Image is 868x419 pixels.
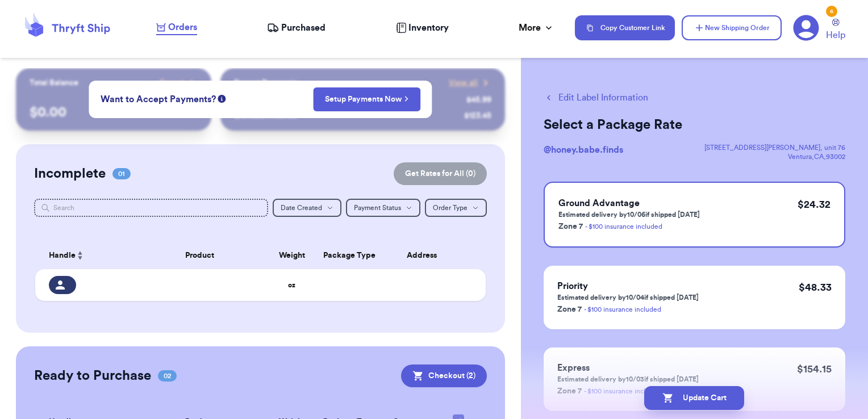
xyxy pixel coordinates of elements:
[132,242,268,269] th: Product
[401,364,487,387] button: Checkout (2)
[544,91,648,104] button: Edit Label Information
[49,250,76,262] span: Handle
[325,94,408,105] a: Setup Payments Now
[34,199,269,217] input: Search
[396,21,449,35] a: Inventory
[557,375,699,384] p: Estimated delivery by 10/03 if shipped [DATE]
[76,249,85,262] button: Sort ascending
[826,6,837,17] div: 6
[557,282,588,291] span: Priority
[268,242,316,269] th: Weight
[354,204,401,211] span: Payment Status
[558,210,700,219] p: Estimated delivery by 10/06 if shipped [DATE]
[799,279,832,295] p: $ 48.33
[281,21,325,35] span: Purchased
[156,20,197,35] a: Orders
[584,306,661,313] a: - $100 insurance included
[234,77,297,89] p: Recent Payments
[704,152,845,161] div: Ventura , CA , 93002
[449,77,478,89] span: View all
[797,361,832,377] p: $ 154.15
[826,28,845,42] span: Help
[798,196,831,212] p: $ 24.32
[466,94,491,106] div: $ 45.99
[313,87,420,111] button: Setup Payments Now
[544,116,845,134] h2: Select a Package Rate
[365,242,486,269] th: Address
[682,15,782,40] button: New Shipping Order
[557,293,699,302] p: Estimated delivery by 10/04 if shipped [DATE]
[793,15,819,41] a: 6
[316,242,365,269] th: Package Type
[558,223,583,231] span: Zone 7
[288,282,295,288] strong: oz
[34,165,106,183] h2: Incomplete
[34,367,151,385] h2: Ready to Purchase
[464,110,491,121] div: $ 123.45
[160,77,198,89] a: Payout
[585,223,662,230] a: - $100 insurance included
[101,93,216,106] span: Want to Accept Payments?
[644,386,744,410] button: Update Cart
[158,370,177,382] span: 02
[408,21,449,35] span: Inventory
[558,199,640,208] span: Ground Advantage
[281,204,322,211] span: Date Created
[273,199,341,217] button: Date Created
[544,145,623,154] span: @ honey.babe.finds
[30,77,78,89] p: Total Balance
[160,77,184,89] span: Payout
[425,199,487,217] button: Order Type
[30,103,198,121] p: $ 0.00
[557,305,582,313] span: Zone 7
[168,20,197,34] span: Orders
[394,162,487,185] button: Get Rates for All (0)
[704,143,845,152] div: [STREET_ADDRESS][PERSON_NAME] , unit 76
[433,204,468,211] span: Order Type
[346,199,420,217] button: Payment Status
[557,363,590,372] span: Express
[449,77,491,89] a: View all
[267,21,325,35] a: Purchased
[575,15,675,40] button: Copy Customer Link
[519,21,554,35] div: More
[112,168,131,179] span: 01
[826,19,845,42] a: Help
